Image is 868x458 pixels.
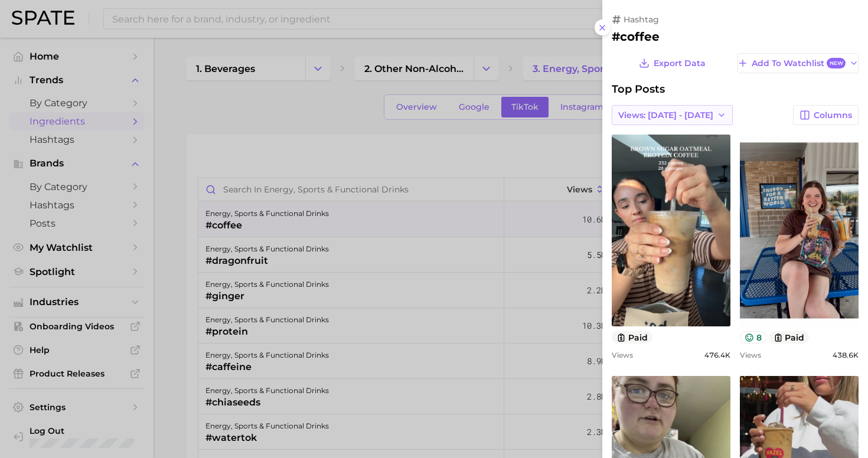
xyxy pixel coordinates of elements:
button: Views: [DATE] - [DATE] [612,105,733,125]
span: Views: [DATE] - [DATE] [618,110,713,120]
button: paid [769,331,810,343]
span: Export Data [654,58,706,68]
h2: #coffee [612,30,859,44]
button: Columns [793,105,859,125]
span: 438.6k [833,351,859,359]
span: Views [612,351,633,359]
span: 476.4k [704,351,730,359]
button: paid [612,331,652,343]
span: Add to Watchlist [752,58,846,69]
span: New [827,58,846,69]
button: Export Data [636,53,708,73]
button: 8 [740,331,766,343]
span: Top Posts [612,83,665,96]
span: Columns [814,110,852,120]
button: Add to WatchlistNew [738,53,859,73]
span: hashtag [624,14,659,25]
span: Views [740,351,761,359]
